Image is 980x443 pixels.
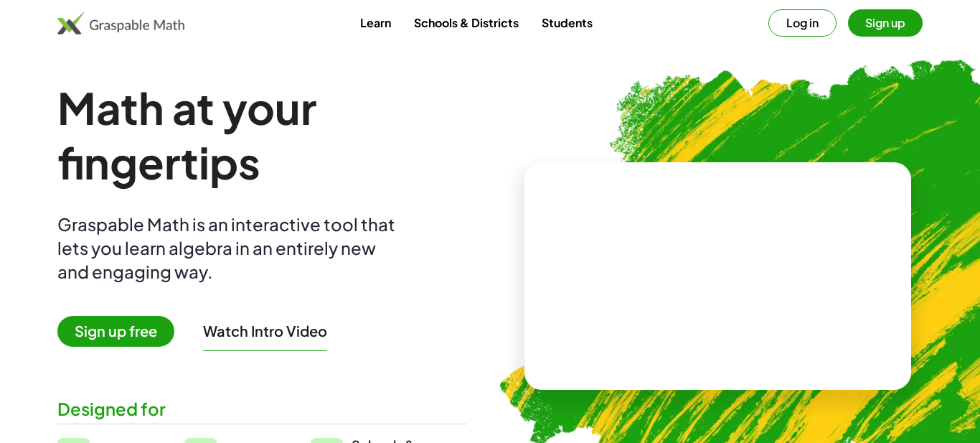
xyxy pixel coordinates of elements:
[530,9,604,36] a: Students
[768,9,837,37] button: Log in
[57,397,467,421] div: Designed for
[57,316,174,347] span: Sign up free
[203,322,327,340] button: Watch Intro Video
[611,223,826,330] video: What is this? This is dynamic math notation. Dynamic math notation plays a central role in how Gr...
[349,9,402,36] a: Learn
[57,80,467,190] h1: Math at your fingertips
[57,213,402,284] div: Graspable Math is an interactive tool that lets you learn algebra in an entirely new and engaging...
[848,9,923,37] button: Sign up
[402,9,530,36] a: Schools & Districts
